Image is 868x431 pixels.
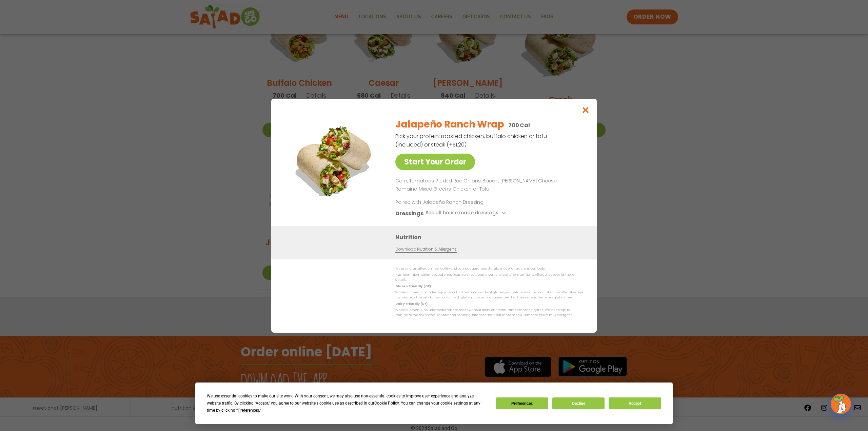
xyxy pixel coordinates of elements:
[395,209,423,217] h3: Dressings
[395,246,456,252] a: Download Nutrition & Allergens
[395,284,431,288] strong: Gluten Friendly (GF)
[395,154,475,170] a: Start Your Order
[395,132,548,149] p: Pick your protein: roasted chicken, buffalo chicken or tofu (included) or steak (+$1.20)
[496,397,548,409] button: Preferences
[575,99,597,121] button: Close modal
[395,117,504,132] h2: Jalapeño Ranch Wrap
[395,272,583,283] p: Nutrition information is based on our standard recipes and portion sizes. Click Nutrition & Aller...
[552,397,605,409] button: Decline
[831,394,850,413] img: wpChatIcon
[395,198,521,205] p: Paired with Jalapeño Ranch Dressing
[395,266,583,271] p: We are not an allergen free facility and cannot guarantee the absence of allergens in our foods.
[395,290,583,300] p: While our menu includes ingredients that are made without gluten, our restaurants are not gluten ...
[426,209,508,217] button: See all house made dressings
[238,408,259,413] span: Preferences
[395,233,587,241] h3: Nutrition
[195,383,673,424] div: Cookie Consent Prompt
[395,177,580,193] p: Corn, Tomatoes, Pickled Red Onions, Bacon, [PERSON_NAME] Cheese, Romaine, Mixed Greens, Chicken o...
[207,393,488,414] div: We use essential cookies to make our site work. With your consent, we may also use non-essential ...
[287,112,381,207] img: Featured product photo for Jalapeño Ranch Wrap
[395,301,427,306] strong: Dairy Friendly (DF)
[609,397,661,409] button: Accept
[508,121,530,130] p: 700 Cal
[374,401,399,406] span: Cookie Policy
[395,308,583,318] p: While our menu includes foods that are made without dairy, our restaurants are not dairy free. We...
